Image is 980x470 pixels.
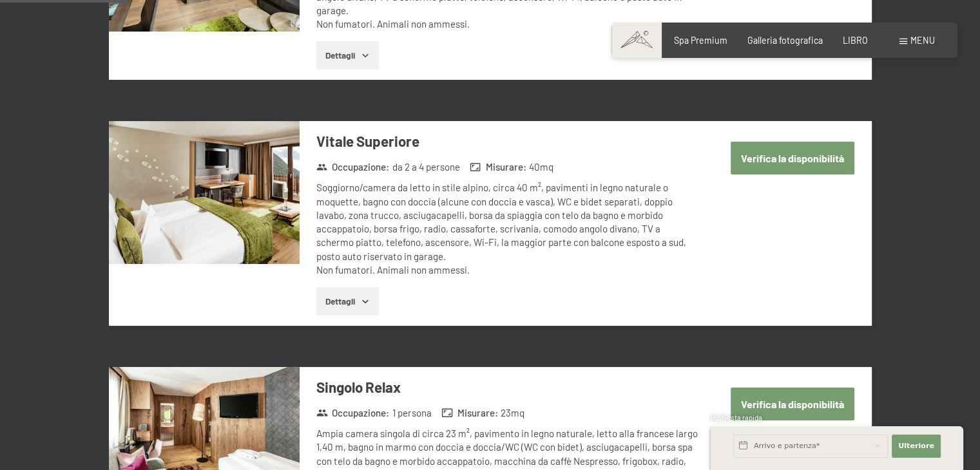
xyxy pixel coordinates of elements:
font: : [523,161,526,173]
font: da 2 a 4 persone [392,161,460,173]
button: Verifica la disponibilità [731,142,854,174]
font: Verifica la disponibilità [741,398,844,410]
font: 23 [501,407,511,418]
button: Verifica la disponibilità [731,388,854,420]
font: Dettagli [325,50,355,61]
font: Non fumatori. Animali non ammessi. [316,264,470,276]
font: Dettagli [325,296,355,306]
button: Dettagli [316,287,379,315]
button: Dettagli [316,41,379,70]
font: Soggiorno/camera da letto in stile alpino, circa 40 m², pavimenti in legno naturale o moquette, b... [316,182,686,261]
font: mq [540,161,553,173]
img: mss_renderimg.php [109,121,300,264]
a: Galleria fotografica [747,35,823,46]
a: LIBRO [843,35,868,46]
font: menu [910,35,935,46]
font: : [495,407,498,418]
font: Non fumatori. Animali non ammessi. [316,18,470,30]
font: 40 [529,161,540,173]
font: Ulteriore [898,442,934,450]
font: Vitale Superiore [316,133,419,149]
font: 1 persona [392,407,432,418]
font: Richiesta rapida [711,413,762,422]
a: Spa Premium [674,35,727,46]
font: Misurare [486,161,523,173]
font: Misurare [457,407,495,418]
font: : [386,407,389,418]
font: Singolo Relax [316,379,401,395]
font: mq [511,407,524,418]
button: Ulteriore [892,435,941,458]
font: Verifica la disponibilità [741,152,844,164]
font: : [386,161,389,173]
font: Occupazione [332,407,386,418]
font: Occupazione [332,161,386,173]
